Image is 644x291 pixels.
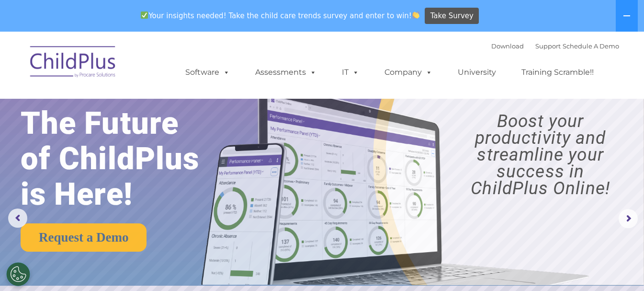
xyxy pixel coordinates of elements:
[137,6,424,25] span: Your insights needed! Take the child care trends survey and enter to win!
[246,63,326,82] a: Assessments
[412,12,419,19] img: 👏
[332,63,369,82] a: IT
[512,63,603,82] a: Training Scramble!!
[491,42,524,50] a: Download
[176,63,239,82] a: Software
[535,42,561,50] a: Support
[141,12,148,19] img: ✅
[445,113,636,197] rs-layer: Boost your productivity and streamline your success in ChildPlus Online!
[6,262,30,286] button: Cookies Settings
[133,103,174,110] span: Phone number
[563,42,619,50] a: Schedule A Demo
[21,223,147,252] a: Request a Demo
[25,39,121,87] img: ChildPlus by Procare Solutions
[448,63,506,82] a: University
[491,42,619,50] font: |
[430,8,474,24] span: Take Survey
[375,63,442,82] a: Company
[133,63,162,70] span: Last name
[425,8,479,24] a: Take Survey
[21,105,226,212] rs-layer: The Future of ChildPlus is Here!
